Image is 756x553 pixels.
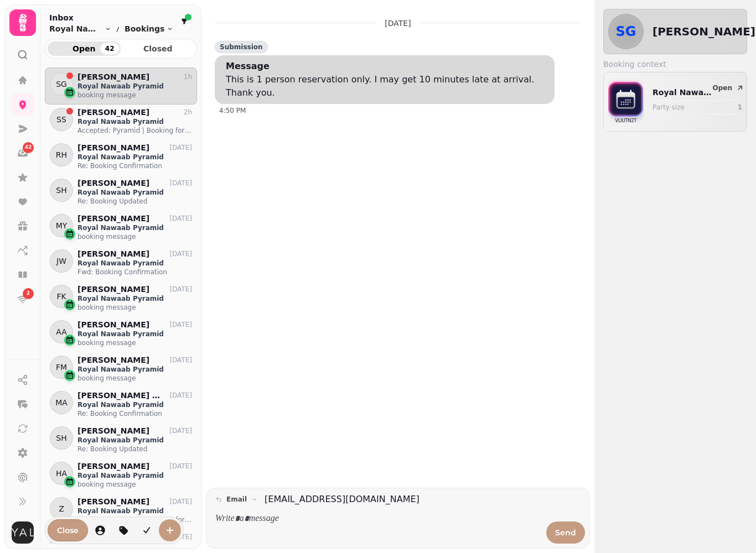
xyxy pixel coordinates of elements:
span: HA [56,468,67,479]
button: filter [178,15,191,28]
p: [DATE] [169,356,192,364]
p: [PERSON_NAME] [77,143,149,153]
p: Royal Nawaab Pyramid [77,294,192,303]
button: Open [708,81,749,95]
span: Close [57,526,79,534]
span: FK [56,291,66,302]
span: RH [56,149,67,160]
h2: [PERSON_NAME] [653,24,755,39]
p: [DATE] [169,391,192,400]
p: Re: Booking Confirmation [77,161,192,170]
button: Royal Nawaab Pyramid [49,23,111,34]
span: FM [56,362,67,373]
p: [PERSON_NAME] [77,249,149,259]
p: Accepted: Pyramid | Booking for Zulaikha @ [DATE] 7:45pm - 9:15pm (UTC) ([EMAIL_ADDRESS][DOMAIN_N... [77,515,192,524]
p: [DATE] [169,285,192,294]
a: 2 [12,288,34,310]
p: [PERSON_NAME] [77,356,149,365]
span: 42 [25,144,32,152]
span: SG [56,79,67,90]
button: Close [48,519,88,541]
div: 4:50 PM [219,106,555,115]
p: Royal Nawaab Pyramid [77,153,192,161]
img: User avatar [12,521,34,544]
p: [DATE] [169,462,192,471]
p: Royal Nawaab Pyramid [653,87,715,98]
span: Closed [131,45,186,53]
p: [DATE] [385,18,411,29]
p: 2h [184,108,192,117]
span: JW [56,255,66,267]
div: 42 [100,43,120,55]
span: MA [55,397,68,408]
span: SH [56,432,66,444]
p: [PERSON_NAME] [77,285,149,294]
p: Re: Booking Updated [77,197,192,206]
p: 1h [184,72,192,81]
h2: Inbox [49,12,173,23]
p: Royal Nawaab Pyramid [77,259,192,268]
span: AA [56,326,67,337]
span: SS [56,114,66,125]
p: Royal Nawaab Pyramid [77,117,192,126]
label: Booking context [603,59,747,70]
p: Royal Nawaab Pyramid [77,507,192,515]
span: Send [555,529,576,536]
p: booking message [77,91,192,100]
p: booking message [77,232,192,241]
p: [PERSON_NAME] [77,462,149,471]
p: Royal Nawaab Pyramid [77,400,192,409]
p: Re: Booking Updated [77,445,192,453]
p: [PERSON_NAME] [77,179,149,188]
p: 1 [738,103,742,112]
span: 2 [27,290,30,298]
p: booking message [77,374,192,383]
p: [DATE] [169,426,192,435]
p: Royal Nawaab Pyramid [77,82,192,91]
div: Message [226,60,270,73]
p: [PERSON_NAME] [77,214,149,223]
p: [PERSON_NAME] [77,72,149,82]
p: [DATE] [169,320,192,329]
p: Royal Nawaab Pyramid [77,223,192,232]
span: SH [56,185,66,196]
p: [DATE] [169,497,192,506]
span: SG [616,25,636,38]
p: Accepted: Pyramid | Booking for Sab @ [DATE] 5:30pm - 7pm (UTC) ([EMAIL_ADDRESS][DOMAIN_NAME]) [77,126,192,135]
span: Royal Nawaab Pyramid [49,23,102,34]
button: User avatar [9,521,36,544]
span: Open [713,85,732,91]
button: tag-thread [112,519,134,541]
button: Open42 [48,41,121,56]
p: [DATE] [169,143,192,152]
button: create-convo [159,519,181,541]
div: This is 1 person reservation only. I may get 10 minutes late at arrival. Thank you. [226,73,548,100]
p: booking message [77,480,192,489]
p: [PERSON_NAME] and [PERSON_NAME] [77,391,163,400]
p: [DATE] [169,179,192,187]
button: is-read [136,519,158,541]
p: Royal Nawaab Pyramid [77,436,192,445]
button: Send [546,521,585,544]
p: [PERSON_NAME] [77,108,149,117]
p: VLIUTN2T [615,116,637,127]
p: Royal Nawaab Pyramid [77,471,192,480]
span: Z [59,503,64,514]
a: 42 [12,142,34,164]
p: Royal Nawaab Pyramid [77,188,192,197]
button: Bookings [125,23,173,34]
p: [PERSON_NAME] [77,320,149,330]
img: bookings-icon [608,77,644,124]
p: [DATE] [169,249,192,258]
button: email [211,493,262,506]
p: Re: Booking Confirmation [77,409,192,418]
nav: breadcrumb [49,23,173,34]
p: Fwd: Booking Confirmation [77,268,192,276]
p: Royal Nawaab Pyramid [77,330,192,338]
p: [PERSON_NAME] [77,497,149,507]
p: Royal Nawaab Pyramid [77,365,192,374]
p: [DATE] [169,214,192,223]
div: Submission [215,41,268,53]
div: grid [45,67,197,544]
p: booking message [77,303,192,312]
